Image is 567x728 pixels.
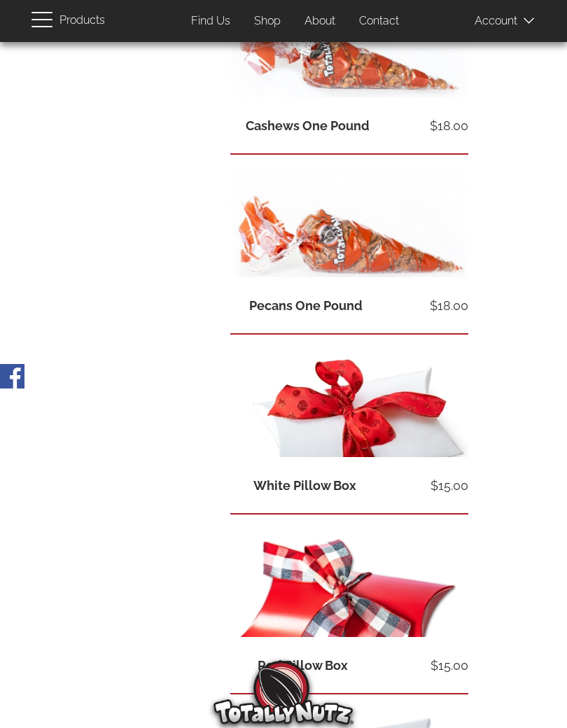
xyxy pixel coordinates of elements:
[230,525,468,684] img: red pillow white background
[181,8,241,35] a: Find Us
[213,661,353,724] img: Totally Nutz Logo
[258,658,348,673] a: Red Pillow Box
[349,8,409,35] a: Contact
[230,165,468,324] img: 1 pound of freshly roasted cinnamon glazed pecans in a totally nutz poly bag
[230,345,468,504] img: white pillow box
[253,478,356,493] a: White Pillow Box
[246,118,370,133] a: Cashews One Pound
[59,10,105,31] span: Products
[249,298,363,313] a: Pecans One Pound
[294,8,346,35] a: About
[244,8,291,35] a: Shop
